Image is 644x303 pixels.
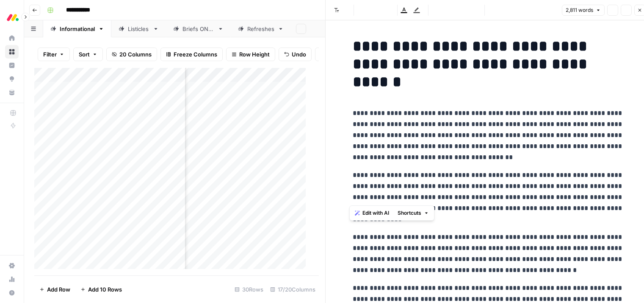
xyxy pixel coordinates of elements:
div: 17/20 Columns [267,283,319,296]
div: 30 Rows [231,283,267,296]
button: Freeze Columns [160,48,223,61]
a: Briefs ONLY [166,20,231,37]
a: Listicles [111,20,166,37]
button: Undo [279,48,312,61]
img: Monday.com Logo [5,10,20,25]
a: Usage [5,272,19,286]
div: Informational [60,25,95,33]
a: Insights [5,59,19,72]
span: Row Height [239,50,270,59]
span: 20 Columns [119,50,152,59]
button: Shortcuts [394,208,432,219]
span: Edit with AI [362,209,389,217]
button: Edit with AI [351,208,392,219]
button: 2,811 words [562,5,605,16]
a: Informational [43,20,111,37]
a: Settings [5,259,19,272]
button: 20 Columns [106,48,157,61]
button: Add 10 Rows [75,283,127,296]
button: Help + Support [5,286,19,300]
span: Freeze Columns [174,50,217,59]
span: Undo [292,50,306,59]
a: Home [5,31,19,45]
button: Row Height [226,48,275,61]
button: Sort [73,48,103,61]
span: Shortcuts [398,209,421,217]
button: Add Row [34,283,75,296]
span: Add Row [47,285,70,294]
span: Add 10 Rows [88,285,122,294]
span: 2,811 words [566,6,593,14]
button: Workspace: Monday.com [5,7,19,28]
a: Refreshes [231,20,291,37]
div: Briefs ONLY [182,25,214,33]
div: Listicles [128,25,149,33]
div: Refreshes [247,25,274,33]
a: Browse [5,45,19,59]
button: Filter [38,48,70,61]
span: Sort [79,50,90,59]
a: Your Data [5,86,19,99]
a: Opportunities [5,72,19,86]
span: Filter [43,50,57,59]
